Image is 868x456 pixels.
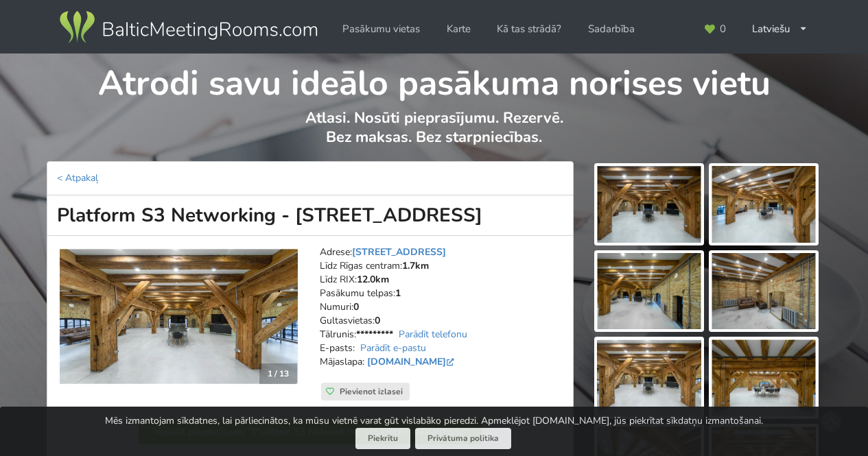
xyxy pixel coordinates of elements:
[60,248,298,385] a: Neierastas vietas | Rīga | Platform S3 Networking - Spīķeru iela 3 1 / 13
[352,245,446,259] a: [STREET_ADDRESS]
[597,166,701,243] img: Platform S3 Networking - Spīķeru iela 3 | Rīga | Pasākumu vieta - galerijas bilde
[367,355,457,368] a: [DOMAIN_NAME]
[333,16,430,43] a: Pasākumu vietas
[60,248,298,385] img: Neierastas vietas | Rīga | Platform S3 Networking - Spīķeru iela 3
[47,53,821,106] h1: Atrodi savu ideālo pasākuma norises vietu
[57,171,98,184] a: < Atpakaļ
[712,166,816,243] img: Platform S3 Networking - Spīķeru iela 3 | Rīga | Pasākumu vieta - galerijas bilde
[340,386,403,397] span: Pievienot izlasei
[720,24,726,34] span: 0
[357,273,389,286] strong: 12.0km
[360,341,426,355] a: Parādīt e-pastu
[415,428,511,449] a: Privātuma politika
[597,339,701,416] img: Platform S3 Networking - Spīķeru iela 3 | Rīga | Pasākumu vieta - galerijas bilde
[395,287,401,300] strong: 1
[47,108,821,161] p: Atlasi. Nosūti pieprasījumu. Rezervē. Bez maksas. Bez starpniecības.
[57,8,320,47] img: Baltic Meeting Rooms
[487,16,571,43] a: Kā tas strādā?
[437,16,480,43] a: Karte
[742,16,817,43] div: Latviešu
[712,253,816,330] img: Platform S3 Networking - Spīķeru iela 3 | Rīga | Pasākumu vieta - galerijas bilde
[578,16,644,43] a: Sadarbība
[320,245,563,383] address: Adrese: Līdz Rīgas centram: Līdz RIX: Pasākumu telpas: Numuri: Gultasvietas: Tālrunis: E-pasts: M...
[259,363,297,384] div: 1 / 13
[47,195,574,236] h1: Platform S3 Networking - [STREET_ADDRESS]
[712,339,816,416] img: Platform S3 Networking - Spīķeru iela 3 | Rīga | Pasākumu vieta - galerijas bilde
[402,259,429,272] strong: 1.7km
[375,314,380,327] strong: 0
[597,253,701,330] img: Platform S3 Networking - Spīķeru iela 3 | Rīga | Pasākumu vieta - galerijas bilde
[355,428,410,449] button: Piekrītu
[399,328,467,341] a: Parādīt telefonu
[353,300,359,313] strong: 0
